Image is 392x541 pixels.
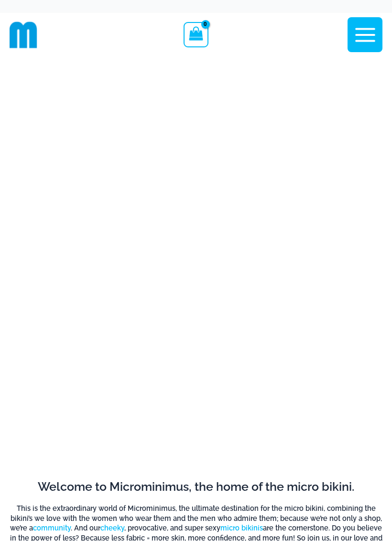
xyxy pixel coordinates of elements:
a: cheeky [100,524,124,532]
a: community [33,524,71,532]
a: View Shopping Cart, empty [184,22,208,47]
img: cropped mm emblem [10,21,37,49]
a: micro bikinis [220,524,263,532]
h2: Welcome to Microminimus, the home of the micro bikini. [10,479,382,495]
